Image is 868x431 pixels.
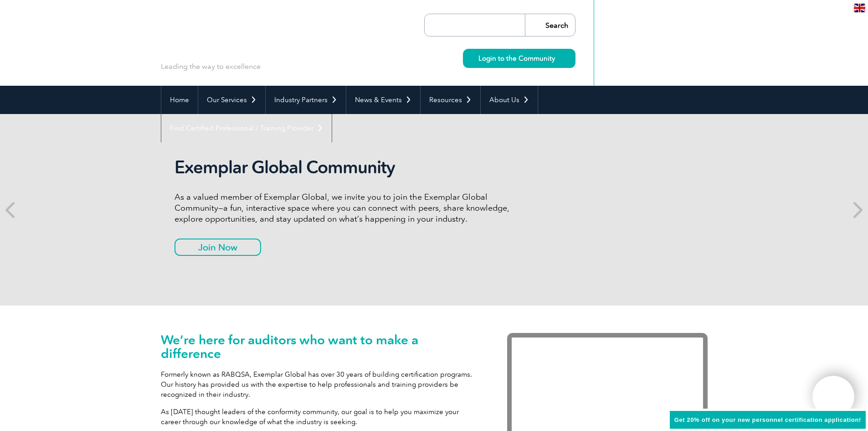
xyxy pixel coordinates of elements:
[674,416,861,423] span: Get 20% off on your new personnel certification application!
[822,385,845,408] img: svg+xml;nitro-empty-id=MTgxNToxMTY=-1;base64,PHN2ZyB2aWV3Qm94PSIwIDAgNDAwIDQwMCIgd2lkdGg9IjQwMCIg...
[854,4,865,12] img: en
[161,333,480,360] h1: We’re here for auditors who want to make a difference
[161,86,198,114] a: Home
[175,239,261,256] a: Join Now
[266,86,346,114] a: Industry Partners
[421,86,480,114] a: Resources
[198,86,265,114] a: Our Services
[481,86,538,114] a: About Us
[525,14,575,36] input: Search
[161,62,261,72] p: Leading the way to excellence
[161,407,480,427] p: As [DATE] thought leaders of the conformity community, our goal is to help you maximize your care...
[175,192,516,224] p: As a valued member of Exemplar Global, we invite you to join the Exemplar Global Community—a fun,...
[161,369,480,400] p: Formerly known as RABQSA, Exemplar Global has over 30 years of building certification programs. O...
[346,86,420,114] a: News & Events
[161,114,332,142] a: Find Certified Professional / Training Provider
[555,56,560,61] img: svg+xml;nitro-empty-id=MzcwOjIyMw==-1;base64,PHN2ZyB2aWV3Qm94PSIwIDAgMTEgMTEiIHdpZHRoPSIxMSIgaGVp...
[175,157,516,178] h2: Exemplar Global Community
[463,49,575,68] a: Login to the Community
